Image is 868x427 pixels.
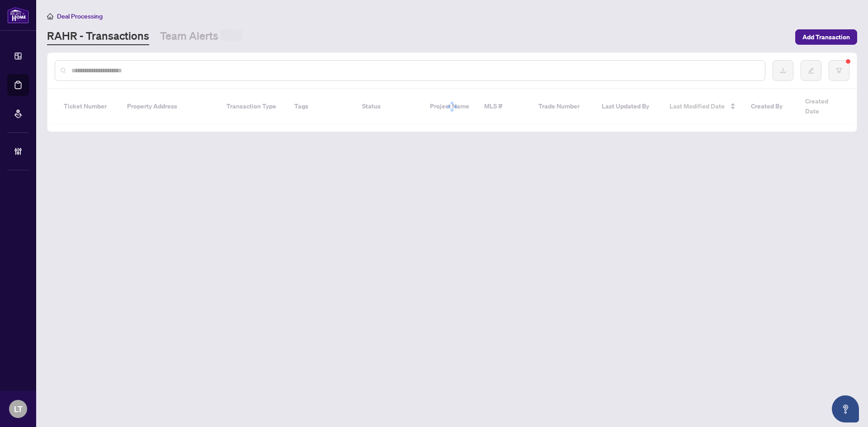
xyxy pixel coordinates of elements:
[795,29,857,45] button: Add Transaction
[801,60,821,81] button: edit
[14,403,23,415] span: LT
[57,12,103,20] span: Deal Processing
[802,30,850,44] span: Add Transaction
[773,60,793,81] button: download
[47,13,53,19] span: home
[829,60,849,81] button: filter
[7,7,29,23] img: logo
[832,395,859,422] button: Open asap
[160,28,242,45] a: Team Alerts
[47,28,149,45] a: RAHR - Transactions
